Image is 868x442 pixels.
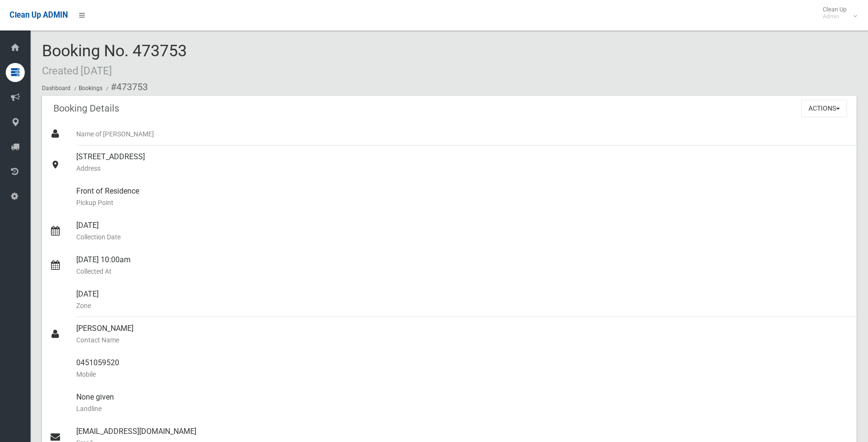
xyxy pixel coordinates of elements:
li: #473753 [104,78,148,96]
div: [DATE] [76,214,849,248]
span: Clean Up [818,6,856,20]
small: Name of [PERSON_NAME] [76,128,849,140]
div: 0451059520 [76,351,849,386]
div: [DATE] 10:00am [76,248,849,283]
small: Collection Date [76,231,849,243]
header: Booking Details [42,99,131,118]
small: Address [76,163,849,174]
small: Pickup Point [76,197,849,208]
div: [PERSON_NAME] [76,317,849,351]
span: Clean Up ADMIN [10,10,68,20]
small: Collected At [76,266,849,277]
small: Contact Name [76,334,849,346]
span: Booking No. 473753 [42,41,187,78]
div: Front of Residence [76,180,849,214]
div: [STREET_ADDRESS] [76,145,849,180]
div: [DATE] [76,283,849,317]
small: Admin [823,13,847,20]
div: None given [76,386,849,420]
small: Created [DATE] [42,64,112,77]
small: Zone [76,300,849,311]
small: Mobile [76,369,849,380]
a: Bookings [79,85,102,92]
small: Landline [76,403,849,414]
a: Dashboard [42,85,71,92]
button: Actions [801,100,847,117]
